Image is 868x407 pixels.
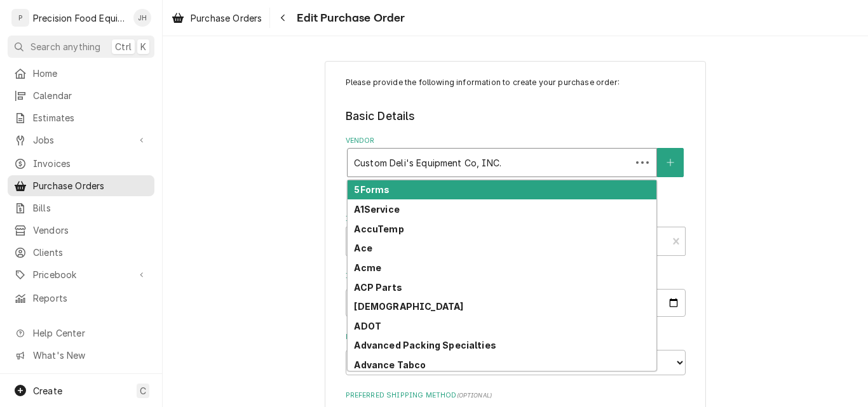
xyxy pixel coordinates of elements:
span: Search anything [31,40,100,53]
a: Go to What's New [8,345,154,366]
a: Vendors [8,220,154,241]
span: Reports [33,291,148,305]
span: Help Center [33,326,147,340]
a: Calendar [8,85,154,106]
a: Purchase Orders [166,8,267,29]
span: Clients [33,246,148,259]
strong: AccuTemp [354,224,403,234]
div: Precision Food Equipment LLC [33,11,126,25]
span: C [140,384,146,397]
strong: 5Forms [354,184,390,195]
span: Purchase Orders [33,179,148,192]
span: Home [33,67,148,80]
span: Jobs [33,133,129,147]
div: Jason Hertel's Avatar [133,9,151,27]
label: Inventory Location [346,214,686,224]
a: Bills [8,197,154,218]
a: Home [8,63,154,84]
span: Edit Purchase Order [293,10,405,27]
span: K [140,40,146,53]
strong: Advance Tabco [354,359,426,370]
a: Estimates [8,107,154,128]
label: Vendor [346,136,686,146]
strong: Advanced Packing Specialties [354,340,496,350]
input: yyyy-mm-dd [346,289,686,317]
span: Pricebook [33,268,129,281]
span: Purchase Orders [191,11,262,25]
span: Ctrl [115,40,132,53]
div: Vendor [346,136,686,199]
div: Inventory Location [346,214,686,255]
span: Estimates [33,111,148,124]
span: Invoices [33,157,148,170]
a: Clients [8,242,154,263]
span: Calendar [33,89,148,102]
a: Go to Help Center [8,323,154,344]
a: Reports [8,288,154,309]
button: Navigate back [273,8,293,28]
label: Issue Date [346,271,686,281]
strong: Ace [354,243,372,253]
span: What's New [33,349,147,362]
label: Preferred Shipping Method [346,390,686,401]
legend: Basic Details [346,108,686,124]
strong: Acme [354,262,381,273]
a: Go to Pricebook [8,264,154,285]
span: Bills [33,201,148,215]
strong: [DEMOGRAPHIC_DATA] [354,301,463,312]
button: Create New Vendor [657,148,684,177]
button: Search anythingCtrlK [8,36,154,58]
label: Preferred Shipping Carrier [346,332,686,342]
span: ( optional ) [457,392,492,399]
a: Invoices [8,153,154,174]
span: Vendors [33,224,148,237]
div: P [11,9,29,27]
a: Go to Jobs [8,130,154,150]
strong: ADOT [354,321,381,331]
svg: Create New Vendor [667,158,674,167]
div: Issue Date [346,271,686,316]
span: Create [33,385,62,396]
strong: ACP Parts [354,282,402,293]
a: Purchase Orders [8,175,154,196]
div: JH [133,9,151,27]
p: Please provide the following information to create your purchase order: [346,77,686,88]
strong: A1Service [354,204,399,215]
div: Preferred Shipping Carrier [346,332,686,375]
